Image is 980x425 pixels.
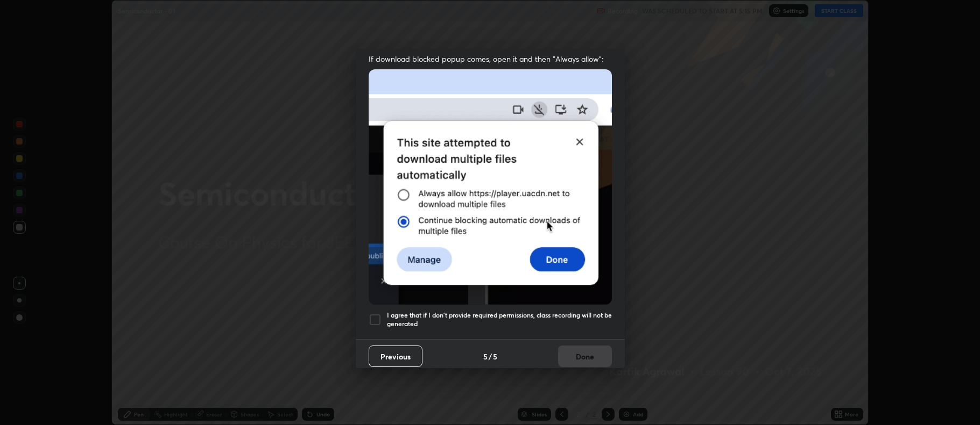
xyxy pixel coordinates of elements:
span: If download blocked popup comes, open it and then "Always allow": [369,54,612,64]
button: Previous [369,345,422,367]
h5: I agree that if I don't provide required permissions, class recording will not be generated [387,311,612,328]
img: downloads-permission-blocked.gif [369,69,612,304]
h4: / [489,351,492,362]
h4: 5 [483,351,488,362]
h4: 5 [493,351,497,362]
